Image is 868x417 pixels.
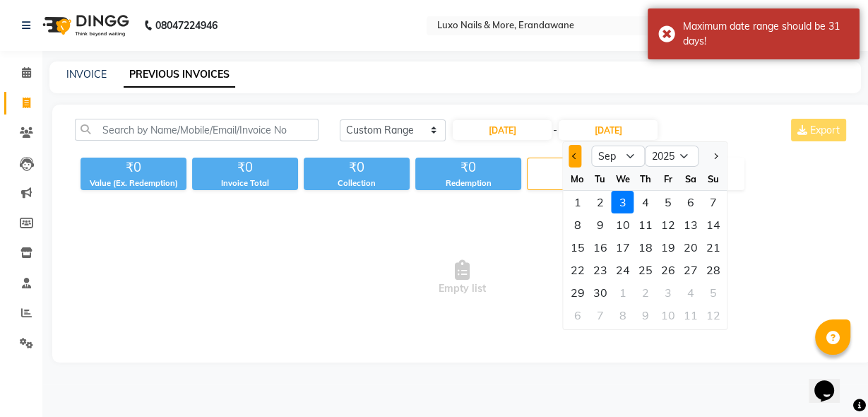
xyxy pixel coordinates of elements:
[612,304,634,327] div: Wednesday, October 8, 2025
[589,304,612,327] div: 7
[566,213,589,236] div: Monday, September 8, 2025
[702,213,725,236] div: Sunday, September 14, 2025
[612,191,634,213] div: Wednesday, September 3, 2025
[702,259,725,281] div: Sunday, September 28, 2025
[566,236,589,259] div: Monday, September 15, 2025
[81,177,186,189] div: Value (Ex. Redemption)
[679,236,702,259] div: Saturday, September 20, 2025
[683,19,849,49] div: Maximum date range should be 31 days!
[657,259,679,281] div: Friday, September 26, 2025
[415,158,521,177] div: ₹0
[679,259,702,281] div: 27
[566,259,589,281] div: 22
[679,259,702,281] div: Saturday, September 27, 2025
[702,236,725,259] div: Sunday, September 21, 2025
[36,6,133,45] img: logo
[679,213,702,236] div: 13
[612,304,634,327] div: 8
[589,259,612,281] div: Tuesday, September 23, 2025
[304,177,410,189] div: Collection
[589,191,612,213] div: Tuesday, September 2, 2025
[528,178,632,190] div: Bills
[702,236,725,259] div: 21
[192,158,298,177] div: ₹0
[702,259,725,281] div: 28
[657,304,679,327] div: Friday, October 10, 2025
[75,119,319,141] input: Search by Name/Mobile/Email/Invoice No
[566,281,589,304] div: 29
[634,259,657,281] div: 25
[634,259,657,281] div: Thursday, September 25, 2025
[453,120,552,140] input: Start Date
[679,213,702,236] div: Saturday, September 13, 2025
[589,281,612,304] div: 30
[566,281,589,304] div: Monday, September 29, 2025
[124,62,235,88] a: PREVIOUS INVOICES
[657,281,679,304] div: Friday, October 3, 2025
[679,281,702,304] div: Saturday, October 4, 2025
[566,191,589,213] div: 1
[634,191,657,213] div: 4
[589,191,612,213] div: 2
[75,207,849,348] span: Empty list
[634,213,657,236] div: 11
[589,168,612,190] div: Tu
[415,177,521,189] div: Redemption
[528,158,632,178] div: 0
[66,68,107,81] a: INVOICE
[679,191,702,213] div: Saturday, September 6, 2025
[612,281,634,304] div: 1
[634,213,657,236] div: Thursday, September 11, 2025
[657,191,679,213] div: Friday, September 5, 2025
[634,168,657,190] div: Th
[634,304,657,327] div: 9
[589,213,612,236] div: 9
[612,191,634,213] div: 3
[657,213,679,236] div: Friday, September 12, 2025
[657,213,679,236] div: 12
[702,281,725,304] div: Sunday, October 5, 2025
[702,191,725,213] div: 7
[155,6,218,45] b: 08047224946
[634,236,657,259] div: Thursday, September 18, 2025
[634,236,657,259] div: 18
[657,281,679,304] div: 3
[589,236,612,259] div: Tuesday, September 16, 2025
[657,304,679,327] div: 10
[612,259,634,281] div: 24
[589,304,612,327] div: Tuesday, October 7, 2025
[566,304,589,327] div: Monday, October 6, 2025
[702,304,725,327] div: 12
[589,213,612,236] div: Tuesday, September 9, 2025
[657,168,679,190] div: Fr
[679,304,702,327] div: 11
[679,191,702,213] div: 6
[657,259,679,281] div: 26
[709,145,721,168] button: Next month
[612,281,634,304] div: Wednesday, October 1, 2025
[679,168,702,190] div: Sa
[304,158,410,177] div: ₹0
[646,146,699,167] select: Select year
[592,146,646,167] select: Select month
[566,259,589,281] div: Monday, September 22, 2025
[566,236,589,259] div: 15
[634,281,657,304] div: 2
[612,213,634,236] div: Wednesday, September 10, 2025
[702,304,725,327] div: Sunday, October 12, 2025
[566,191,589,213] div: Monday, September 1, 2025
[589,236,612,259] div: 16
[612,213,634,236] div: 10
[657,191,679,213] div: 5
[81,158,186,177] div: ₹0
[702,213,725,236] div: 14
[702,281,725,304] div: 5
[612,168,634,190] div: We
[612,236,634,259] div: Wednesday, September 17, 2025
[192,177,298,189] div: Invoice Total
[634,191,657,213] div: Thursday, September 4, 2025
[566,213,589,236] div: 8
[634,281,657,304] div: Thursday, October 2, 2025
[809,360,854,403] iframe: chat widget
[657,236,679,259] div: Friday, September 19, 2025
